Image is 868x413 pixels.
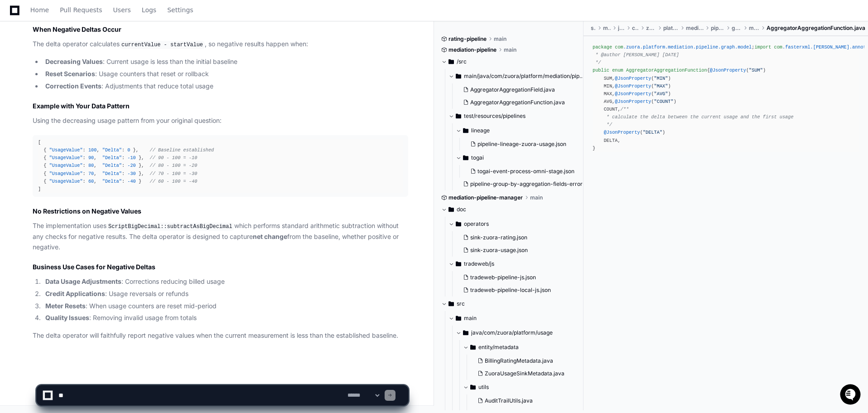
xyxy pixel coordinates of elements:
div: Start new chat [31,68,149,77]
span: } [139,171,141,176]
span: // 80 - 100 = -20 [150,163,198,168]
span: entity/metadata [478,344,519,351]
span: togai [471,154,484,161]
span: .fasterxml [782,44,810,50]
span: "COUNT" [654,99,674,104]
svg: Directory [456,219,461,229]
button: pipeline-group-by-aggregation-fields-error-builder.json [459,178,586,190]
button: java/com/zuora/platform/usage [456,326,577,340]
p: The delta operator calculates , so negative results happen when: [33,39,408,50]
span: .[PERSON_NAME] [810,44,849,50]
span: .graph [718,44,735,50]
span: { [43,155,46,160]
span: : [122,155,125,160]
span: -20 [127,163,135,168]
span: sink-zuora-rating.json [470,234,527,241]
span: java [618,24,625,32]
span: @JsonProperty [615,99,651,104]
span: .platform [640,44,665,50]
span: -40 [127,179,135,184]
span: pipeline [711,24,724,32]
span: AggregatorAggregationField.java [470,86,555,93]
strong: Credit Applications [45,290,105,297]
span: @JsonProperty [710,68,746,73]
span: src [457,300,465,307]
span: mediation [686,24,704,32]
span: // 70 - 100 = -30 [150,171,198,176]
span: public [593,68,609,73]
span: : [83,179,86,184]
button: tradeweb/js [448,257,577,271]
span: src [591,24,596,32]
button: tradeweb-pipeline-js.json [459,271,571,284]
span: "Delta" [102,163,122,168]
div: Welcome [9,36,165,51]
button: togai [456,151,591,165]
span: Pylon [90,95,110,102]
span: .model [735,44,752,50]
span: , [141,171,144,176]
button: AggregatorAggregationField.java [459,83,579,96]
span: pipeline-group-by-aggregation-fields-error-builder.json [470,180,614,188]
span: } [133,147,136,153]
span: AggregatorAggregationFunction.java [470,99,565,106]
span: main [464,315,477,322]
span: ] [38,186,41,192]
span: : [122,171,125,176]
span: main [504,46,516,53]
span: } [139,155,141,160]
span: java/com/zuora/platform/usage [471,329,553,336]
span: import [754,44,771,50]
span: enum [612,68,623,73]
span: , [94,155,96,160]
span: BillingRatingMetadata.java [485,357,553,364]
p: The delta operator will faithfully report negative values when the current measurement is less th... [33,330,408,341]
span: sink-zuora-usage.json [470,247,528,254]
span: "Delta" [102,155,122,160]
span: { [43,163,46,168]
li: : Adjustments that reduce total usage [43,81,408,92]
svg: Directory [456,258,461,269]
a: Powered byPylon [64,95,110,102]
span: lineage [471,127,490,134]
span: doc [457,206,466,213]
span: 80 [88,163,94,168]
svg: Directory [456,313,461,324]
svg: Directory [456,71,461,82]
button: ZuoraUsageSinkMetadata.java [474,367,571,380]
span: tradeweb-pipeline-js.json [470,274,536,281]
span: "UsageValue" [49,147,83,153]
span: , [141,163,144,168]
button: doc [441,202,577,217]
span: "UsageValue" [49,171,83,176]
strong: Meter Resets [45,302,86,310]
span: } [139,163,141,168]
span: } [139,179,141,184]
svg: Directory [456,111,461,121]
span: "UsageValue" [49,163,83,168]
span: main [494,35,506,43]
span: test/resources/pipelines [464,112,526,120]
li: : Current usage is less than the initial baseline [43,57,408,67]
span: @JsonProperty [604,130,640,135]
span: : [83,155,86,160]
span: , [96,147,99,153]
span: tradeweb-pipeline-local-js.json [470,287,551,294]
span: rating-pipeline [448,35,487,43]
strong: Data Usage Adjustments [45,277,121,285]
button: pipeline-lineage-zuora-usage.json [467,138,586,151]
span: main/java/com/zuora/platform/mediation/pipeline/graph/model [464,73,584,80]
li: : Removing invalid usage from totals [43,313,408,323]
span: /** * calculate the delta between the current usage and the first usage */ [593,107,794,127]
svg: Directory [463,125,468,136]
span: 90 [88,155,94,160]
span: com [615,44,623,50]
button: src [441,296,577,311]
button: /src [441,54,577,69]
span: 60 [88,179,94,184]
span: "MAX" [654,83,668,88]
svg: Directory [463,327,468,338]
span: model [749,24,759,32]
span: : [83,163,86,168]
